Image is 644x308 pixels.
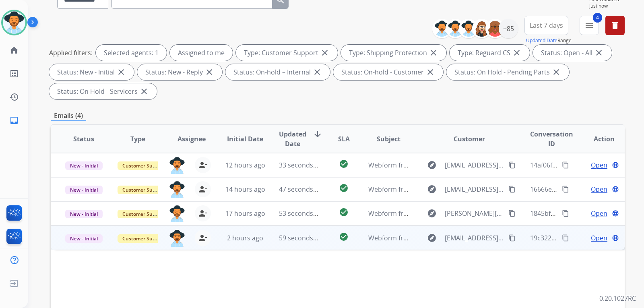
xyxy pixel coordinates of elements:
mat-icon: close [204,67,214,77]
mat-icon: language [612,161,619,169]
mat-icon: close [312,67,322,77]
span: Open [591,233,607,243]
mat-icon: explore [427,209,437,218]
p: 0.20.1027RC [599,294,636,303]
span: 4 [593,13,602,23]
span: Webform from [EMAIL_ADDRESS][DOMAIN_NAME] on [DATE] [368,234,551,242]
div: Status: On Hold - Pending Parts [446,64,569,80]
span: Open [591,209,607,218]
span: SLA [338,134,350,144]
div: Selected agents: 1 [96,45,167,61]
span: Subject [377,134,400,144]
span: Customer [454,134,485,144]
span: New - Initial [65,161,103,170]
img: agent-avatar [169,230,185,247]
span: Customer Support [118,234,170,243]
mat-icon: content_copy [562,234,569,242]
mat-icon: check_circle [339,207,349,217]
mat-icon: arrow_downward [313,129,322,139]
mat-icon: content_copy [508,234,516,242]
th: Action [571,125,625,153]
div: Status: Open - All [533,45,612,61]
span: 47 seconds ago [279,185,326,194]
mat-icon: person_remove [198,209,208,218]
mat-icon: inbox [9,116,19,125]
span: Customer Support [118,186,170,194]
mat-icon: close [594,48,604,58]
span: New - Initial [65,210,103,218]
mat-icon: language [612,234,619,242]
mat-icon: person_remove [198,184,208,194]
span: [EMAIL_ADDRESS][DOMAIN_NAME] [445,160,504,170]
span: Just now [589,3,625,9]
span: Range [526,37,572,44]
span: Webform from [EMAIL_ADDRESS][DOMAIN_NAME] on [DATE] [368,185,551,194]
mat-icon: close [551,67,561,77]
img: agent-avatar [169,181,185,198]
span: Initial Date [227,134,263,144]
span: Type [130,134,145,144]
img: avatar [3,11,25,34]
mat-icon: home [9,45,19,55]
mat-icon: content_copy [562,186,569,193]
button: Last 7 days [524,16,568,35]
span: 14 hours ago [225,185,265,194]
mat-icon: content_copy [508,210,516,217]
span: [EMAIL_ADDRESS][DOMAIN_NAME] [445,233,504,243]
span: [PERSON_NAME][EMAIL_ADDRESS][PERSON_NAME][DOMAIN_NAME] [445,209,504,218]
mat-icon: person_remove [198,160,208,170]
span: 17 hours ago [225,209,265,218]
span: Assignee [178,134,206,144]
span: Customer Support [118,210,170,218]
span: Customer Support [118,161,170,170]
mat-icon: language [612,186,619,193]
div: +85 [499,19,518,38]
span: 59 seconds ago [279,234,326,242]
mat-icon: content_copy [562,161,569,169]
mat-icon: list_alt [9,69,19,79]
mat-icon: explore [427,233,437,243]
div: Status: On-hold - Customer [333,64,443,80]
mat-icon: close [320,48,330,58]
span: Open [591,160,607,170]
mat-icon: content_copy [562,210,569,217]
mat-icon: close [139,87,149,96]
div: Type: Reguard CS [450,45,530,61]
mat-icon: explore [427,160,437,170]
mat-icon: delete [610,21,620,30]
span: 33 seconds ago [279,161,326,170]
mat-icon: content_copy [508,186,516,193]
span: Updated Date [279,129,306,149]
span: 12 hours ago [225,161,265,170]
img: agent-avatar [169,157,185,174]
div: Type: Customer Support [236,45,338,61]
mat-icon: person_remove [198,233,208,243]
mat-icon: close [429,48,438,58]
button: 4 [580,16,599,35]
img: agent-avatar [169,205,185,222]
div: Status: New - Initial [49,64,134,80]
span: Webform from [EMAIL_ADDRESS][DOMAIN_NAME] on [DATE] [368,161,551,170]
div: Status: New - Reply [137,64,222,80]
span: [EMAIL_ADDRESS][DOMAIN_NAME] [445,184,504,194]
mat-icon: language [612,210,619,217]
mat-icon: history [9,92,19,102]
div: Type: Shipping Protection [341,45,446,61]
span: New - Initial [65,186,103,194]
span: New - Initial [65,234,103,243]
mat-icon: check_circle [339,232,349,242]
div: Assigned to me [170,45,233,61]
mat-icon: explore [427,184,437,194]
div: Status: On Hold - Servicers [49,83,157,99]
p: Emails (4) [51,111,86,121]
p: Applied filters: [49,48,93,58]
mat-icon: content_copy [508,161,516,169]
span: Last 7 days [530,24,563,27]
mat-icon: close [116,67,126,77]
mat-icon: menu [584,21,594,30]
span: Status [73,134,94,144]
span: Open [591,184,607,194]
span: 2 hours ago [227,234,263,242]
mat-icon: close [425,67,435,77]
span: 53 seconds ago [279,209,326,218]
